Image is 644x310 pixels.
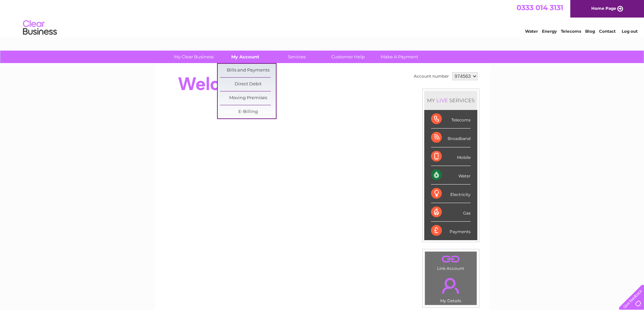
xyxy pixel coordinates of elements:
[622,29,638,34] a: Log out
[412,71,451,82] td: Account number
[431,147,471,166] div: Mobile
[525,29,538,34] a: Water
[166,51,222,63] a: My Clear Business
[220,64,276,77] a: Bills and Payments
[427,253,475,265] a: .
[217,51,273,63] a: My Account
[599,29,616,34] a: Contact
[220,78,276,91] a: Direct Debit
[585,29,595,34] a: Blog
[425,272,477,305] td: My Details
[424,91,477,110] div: MY SERVICES
[427,274,475,298] a: .
[425,251,477,273] td: Link Account
[561,29,581,34] a: Telecoms
[435,97,449,104] div: LIVE
[542,29,557,34] a: Energy
[431,110,471,129] div: Telecoms
[431,185,471,203] div: Electricity
[431,203,471,222] div: Gas
[431,166,471,185] div: Water
[431,129,471,147] div: Broadband
[269,51,325,63] a: Services
[431,222,471,240] div: Payments
[372,51,427,63] a: Make A Payment
[220,91,276,105] a: Moving Premises
[220,105,276,119] a: E-Billing
[23,18,57,38] img: logo.png
[320,51,376,63] a: Customer Help
[517,3,563,12] a: 0333 014 3131
[163,4,482,33] div: Clear Business is a trading name of Verastar Limited (registered in [GEOGRAPHIC_DATA] No. 3667643...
